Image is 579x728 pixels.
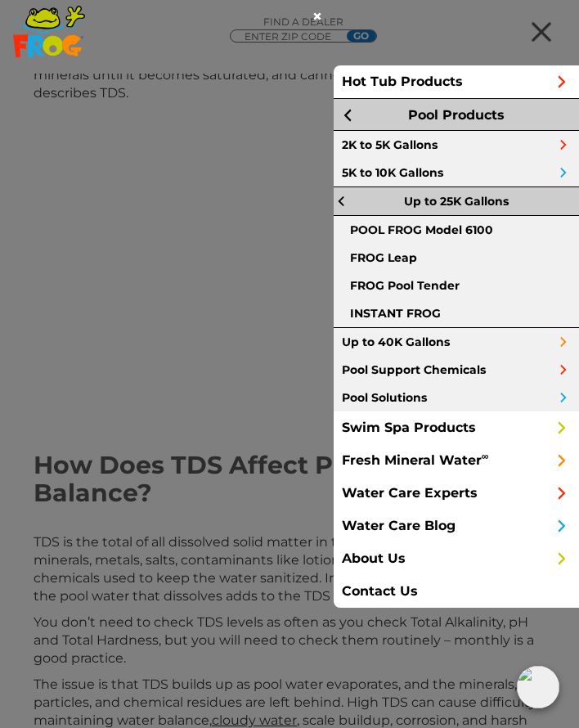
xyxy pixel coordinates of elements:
a: About Us [334,542,579,575]
a: Pool Support Chemicals [334,356,579,384]
img: openIcon [517,666,559,708]
a: POOL FROG Model 6100 [334,216,579,244]
a: Pool Products [334,98,579,131]
a: Contact Us [334,575,579,608]
a: FROG Pool Tender [334,272,579,299]
a: Water Care Blog [334,510,579,542]
a: 2K to 5K Gallons [334,131,579,159]
a: Up to 40K Gallons [334,328,579,356]
a: Hot Tub Products [334,65,579,98]
a: 5K to 10K Gallons [334,159,579,186]
a: INSTANT FROG [334,299,579,327]
a: Fresh Mineral Water∞ [334,444,579,477]
a: FROG Leap [334,244,579,272]
sup: ∞ [482,450,489,462]
a: Swim Spa Products [334,411,579,444]
a: Up to 25K Gallons [334,186,579,216]
a: Pool Solutions [334,384,579,411]
a: Water Care Experts [334,477,579,510]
